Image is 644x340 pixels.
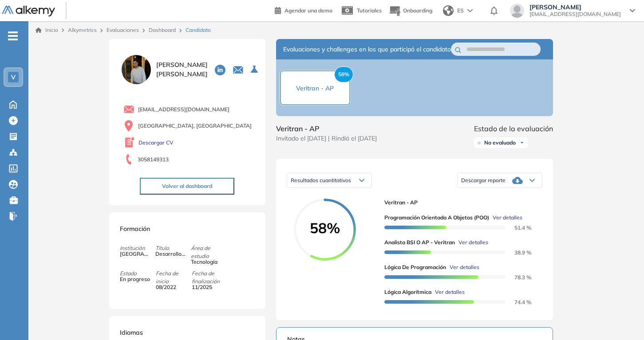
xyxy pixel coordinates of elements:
span: Ver detalles [435,288,465,296]
img: Logo [2,6,55,17]
img: arrow [467,9,473,12]
button: Volver al dashboard [140,178,234,195]
span: Estado de la evaluación [474,123,553,134]
a: Inicio [36,26,58,34]
span: 38.9 % [504,249,531,256]
span: Tutoriales [357,7,382,14]
span: Idiomas [120,328,143,336]
span: Onboarding [403,7,432,14]
span: [PERSON_NAME] [529,4,621,11]
span: [EMAIL_ADDRESS][DOMAIN_NAME] [138,106,229,113]
span: Alkymetrics [68,27,97,33]
span: Veritran - AP [276,123,377,134]
span: Agendar una demo [284,7,332,14]
a: Descargar CV [138,139,174,147]
span: 11/2025 [192,283,222,291]
span: 08/2022 [156,283,186,291]
button: Seleccione la evaluación activa [247,62,263,78]
button: Ver detalles [431,288,465,296]
a: Evaluaciones [107,27,139,33]
span: Fecha de inicio [156,270,191,285]
button: Ver detalles [489,214,522,222]
span: Área de estudio [191,244,226,260]
span: [PERSON_NAME] [PERSON_NAME] [156,60,208,79]
span: Título [155,244,191,252]
span: Estado [120,270,155,277]
span: Invitado el [DATE] | Rindió el [DATE] [276,134,377,143]
span: Veritran - AP [384,199,535,207]
a: Agendar una demo [275,4,332,15]
span: [GEOGRAPHIC_DATA], [GEOGRAPHIC_DATA] [138,122,252,130]
span: Analista BSI o AP - Veritran [384,238,455,246]
span: Fecha de finalización [192,270,227,285]
span: En progreso [120,275,150,283]
img: Ícono de flecha [519,140,525,145]
span: No evaluado [484,139,516,146]
span: Resultados cuantitativos [291,177,351,184]
span: Veritran - AP [296,84,334,92]
span: Desarrollo de software [155,250,186,258]
button: Onboarding [389,1,432,20]
span: Ver detalles [493,214,522,222]
span: Programación Orientada a Objetos (POO) [384,214,489,222]
span: Tecnología [191,258,221,266]
span: Institución [120,244,155,252]
span: 51.4 % [504,224,531,231]
span: 78.3 % [504,274,531,281]
img: PROFILE_MENU_LOGO_USER [120,53,153,86]
span: Descargar reporte [461,177,506,184]
img: world [443,5,454,16]
span: ES [457,7,464,15]
span: V [11,74,16,81]
span: [GEOGRAPHIC_DATA][PERSON_NAME] (Popular del Risaralda) [120,250,150,258]
span: Ver detalles [458,238,488,246]
span: Ver detalles [450,263,479,271]
span: Formación [120,225,150,233]
button: Ver detalles [455,238,488,246]
a: Dashboard [149,27,176,33]
span: 74.4 % [504,299,531,305]
span: 58% [334,66,353,82]
i: - [8,35,18,37]
span: Evaluaciones y challenges en los que participó el candidato [283,45,451,54]
span: Lógica algorítmica [384,288,431,296]
span: 58% [294,221,356,235]
span: 3058149313 [138,156,169,164]
button: Ver detalles [446,263,479,271]
span: [EMAIL_ADDRESS][DOMAIN_NAME] [529,11,621,18]
span: Lógica de Programación [384,263,446,271]
span: Candidato [186,26,211,34]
